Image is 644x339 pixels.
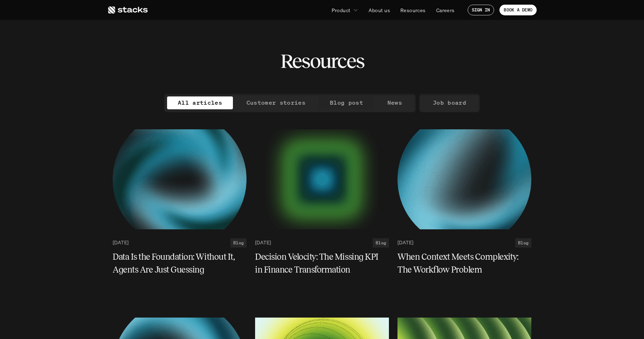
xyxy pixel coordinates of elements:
[468,5,494,15] a: SIGN IN
[280,50,364,72] h2: Resources
[396,4,430,16] a: Resources
[377,96,413,109] a: News
[436,6,455,14] p: Careers
[113,238,247,248] a: [DATE]Blog
[107,32,138,38] a: Privacy Policy
[255,240,271,246] p: [DATE]
[236,96,316,109] a: Customer stories
[364,4,394,16] a: About us
[330,98,363,108] p: Blog post
[397,250,531,276] a: When Context Meets Complexity: The Workflow Problem
[422,96,477,109] a: Job board
[332,6,351,14] p: Product
[319,96,374,109] a: Blog post
[499,5,537,15] a: BOOK A DEMO
[255,250,380,276] h5: Decision Velocity: The Missing KPI in Finance Transformation
[518,240,528,245] h2: Blog
[432,4,459,16] a: Careers
[167,96,233,109] a: All articles
[387,98,402,108] p: News
[397,240,413,246] p: [DATE]
[113,240,128,246] p: [DATE]
[472,8,490,13] p: SIGN IN
[233,240,244,245] h2: Blog
[433,98,466,108] p: Job board
[113,250,238,276] h5: Data Is the Foundation: Without It, Agents Are Just Guessing
[255,238,389,248] a: [DATE]Blog
[397,250,523,276] h5: When Context Meets Complexity: The Workflow Problem
[397,238,531,248] a: [DATE]Blog
[400,6,426,14] p: Resources
[113,250,247,276] a: Data Is the Foundation: Without It, Agents Are Just Guessing
[376,240,386,245] h2: Blog
[369,6,390,14] p: About us
[504,8,532,13] p: BOOK A DEMO
[178,98,222,108] p: All articles
[247,98,306,108] p: Customer stories
[255,250,389,276] a: Decision Velocity: The Missing KPI in Finance Transformation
